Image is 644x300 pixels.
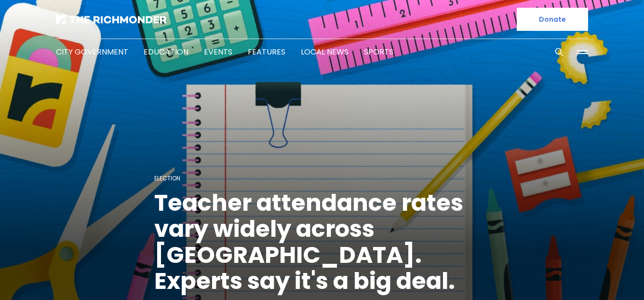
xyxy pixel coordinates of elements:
a: Election [154,174,180,182]
a: Events [204,46,232,57]
a: Features [248,46,285,57]
a: Education [144,46,188,57]
a: Sports [364,46,393,57]
a: Local News [301,46,349,57]
button: Search this site [552,45,566,59]
a: City Government [56,46,128,57]
img: The Richmonder [56,14,167,24]
a: Donate [517,8,588,31]
h1: Teacher attendance rates vary widely across [GEOGRAPHIC_DATA]. Experts say it's a big deal. [154,190,490,294]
